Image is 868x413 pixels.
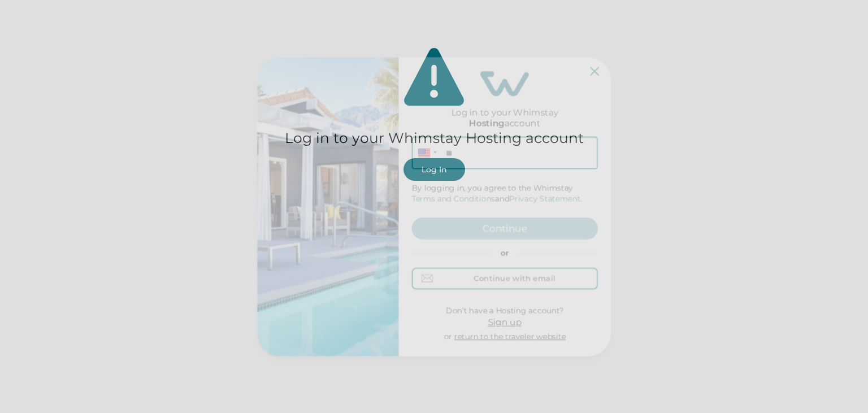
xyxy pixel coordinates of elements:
img: login-logo [480,71,530,96]
img: auth-banner [257,57,398,357]
p: Don’t have a Hosting account? [444,305,566,316]
a: Privacy Statement. [509,193,582,203]
h2: Log in to your Whimstay [451,96,558,118]
button: Continue with email [412,267,598,289]
a: return to the traveler website [454,331,566,341]
div: United States: + 1 [412,136,440,169]
p: or [444,331,566,342]
a: Terms and Conditions [412,193,495,203]
div: Continue with email [474,274,555,282]
p: account [469,118,540,128]
span: Sign up [488,317,522,327]
p: Hosting [469,118,505,128]
button: Close [590,67,598,75]
p: By logging in, you agree to the Whimstay and [412,182,598,204]
button: Continue [412,218,598,240]
p: or [412,248,598,259]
